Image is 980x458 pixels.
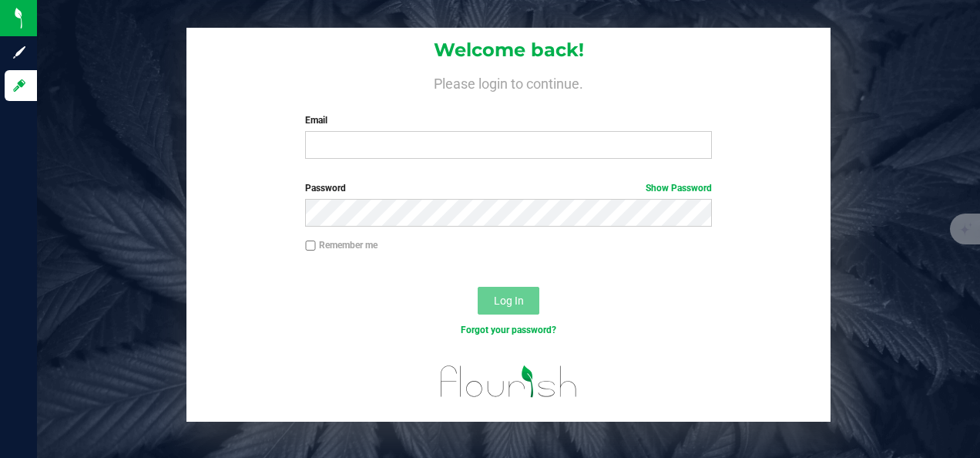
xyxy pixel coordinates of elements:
button: Log In [478,287,539,315]
inline-svg: Log in [12,78,27,93]
a: Forgot your password? [461,325,556,335]
img: flourish_logo.svg [428,354,589,409]
label: Remember me [305,238,378,252]
h1: Welcome back! [186,40,831,60]
span: Log In [494,295,524,307]
span: Password [305,183,346,194]
input: Remember me [305,241,316,251]
label: Email [305,113,711,127]
a: Show Password [646,183,712,194]
inline-svg: Sign up [12,45,27,60]
h4: Please login to continue. [186,73,831,92]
